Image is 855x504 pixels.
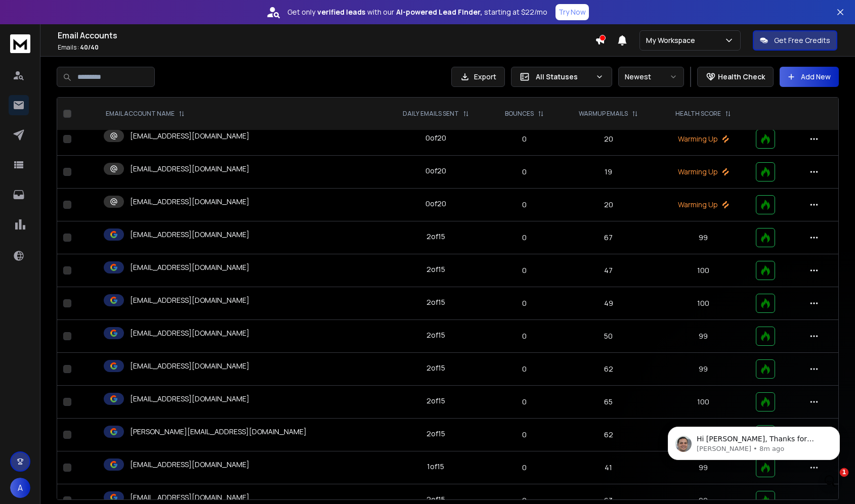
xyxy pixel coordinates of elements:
button: Newest [618,67,684,87]
p: 0 [495,397,553,407]
td: 20 [560,123,657,156]
p: [EMAIL_ADDRESS][DOMAIN_NAME] [130,492,249,502]
iframe: Intercom notifications message [653,405,855,477]
div: 2 of 15 [426,297,445,307]
td: 47 [560,254,657,287]
td: 20 [560,189,657,221]
p: HEALTH SCORE [675,110,721,118]
p: 0 [495,364,553,374]
p: [EMAIL_ADDRESS][DOMAIN_NAME] [130,230,249,240]
p: [EMAIL_ADDRESS][DOMAIN_NAME] [130,460,249,470]
div: Hi, thanks for reaching out. Could you clarify what you mean by “until the Gmail addresses are al... [8,48,166,119]
td: 49 [560,287,657,320]
button: Get Free Credits [753,30,837,51]
h1: [PERSON_NAME] [49,5,115,13]
div: Raj says… [8,24,194,48]
button: Home [158,4,178,23]
h1: Email Accounts [58,29,595,41]
div: Smart Time Gap automatically spaces out your email sends over time to stay within sending limits ... [16,255,158,304]
p: Try Now [559,7,586,17]
p: My Workspace [646,35,699,45]
td: 99 [657,221,750,254]
p: 0 [495,463,553,473]
div: Hi, thanks for reaching out. Could you clarify what you mean by “until the Gmail addresses are al... [16,54,158,113]
p: [EMAIL_ADDRESS][DOMAIN_NAME] [130,164,249,174]
div: 2 of 15 [426,429,445,439]
p: Emails : [58,43,595,52]
td: 62 [560,419,657,451]
div: yes the gmail account email connected to my worksapce [45,133,186,153]
p: DAILY EMAILS SENT [403,110,459,118]
p: 0 [495,430,553,440]
button: Health Check [697,67,774,87]
p: Get only with our starting at $22/mo [287,7,547,17]
div: EMAIL ACCOUNT NAME [106,110,185,118]
button: A [10,478,30,498]
p: Warming Up [663,200,744,210]
div: 2 of 15 [426,232,445,242]
p: Health Check [718,72,765,82]
td: 100 [657,287,750,320]
td: 67 [560,221,657,254]
button: Start recording [64,331,72,339]
span: 40 / 40 [80,43,99,52]
strong: verified leads [317,7,365,17]
div: 2 of 15 [426,363,445,373]
td: 41 [560,451,657,484]
img: Profile image for Raj [29,6,45,22]
div: 0 of 20 [425,133,446,143]
p: [PERSON_NAME][EMAIL_ADDRESS][DOMAIN_NAME] [130,427,307,437]
p: All Statuses [536,72,591,82]
p: 0 [495,298,553,308]
p: Active in the last 15m [49,13,121,23]
td: 50 [560,320,657,353]
p: BOUNCES [505,110,534,118]
p: [EMAIL_ADDRESS][DOMAIN_NAME] [130,394,249,404]
div: 2 of 15 [426,264,445,274]
div: joined the conversation [44,26,173,35]
div: 0 of 20 [425,199,446,209]
div: 0 of 20 [425,166,446,176]
p: [EMAIL_ADDRESS][DOMAIN_NAME] [130,197,249,207]
button: Export [451,67,505,87]
button: Add New [780,67,839,87]
p: Warming Up [663,167,744,177]
p: 0 [495,200,553,210]
button: go back [7,4,26,23]
div: Hi Angel, [16,165,158,175]
p: [EMAIL_ADDRESS][DOMAIN_NAME] [130,361,249,371]
td: 65 [560,386,657,419]
p: [EMAIL_ADDRESS][DOMAIN_NAME] [130,262,249,272]
textarea: Message… [9,310,194,327]
p: Get Free Credits [774,35,830,45]
img: logo [10,34,30,53]
strong: AI-powered Lead Finder, [396,7,482,17]
p: 0 [495,331,553,341]
td: 99 [657,353,750,386]
div: Thanks for confirming. How long your Gmail accounts remain usable depends on the campaigns they’r... [16,180,158,250]
td: 62 [560,353,657,386]
div: Hi Angel,Thanks for confirming. How long your Gmail accounts remain usable depends on the campaig... [8,159,166,310]
b: [PERSON_NAME] [44,27,100,34]
button: Upload attachment [48,331,56,339]
div: yes the gmail account email connected to my worksapce [36,127,194,159]
p: 0 [495,233,553,243]
div: 2 of 15 [426,330,445,340]
td: 100 [657,254,750,287]
td: 19 [560,156,657,189]
td: 100 [657,386,750,419]
p: WARMUP EMAILS [579,110,628,118]
button: Gif picker [32,331,40,339]
td: 99 [657,320,750,353]
div: 1 of 15 [427,462,444,472]
div: Close [178,4,196,22]
p: [EMAIL_ADDRESS][DOMAIN_NAME] [130,295,249,305]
